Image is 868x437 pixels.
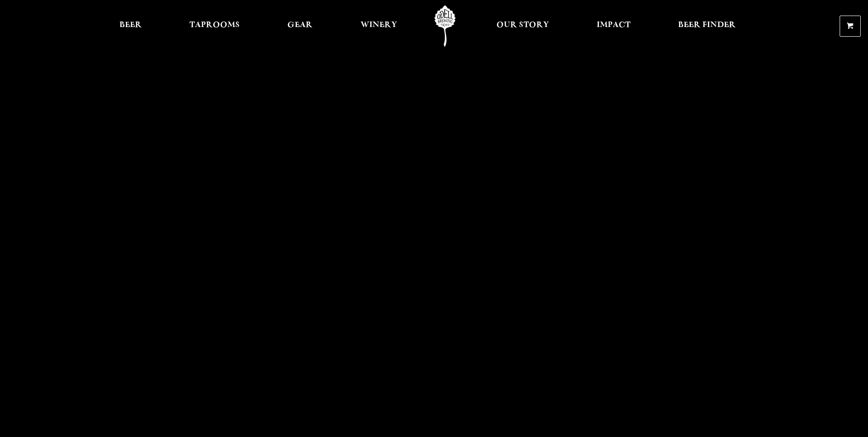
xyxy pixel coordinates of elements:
[678,22,736,29] span: Beer Finder
[491,5,555,47] a: Our Story
[281,5,318,47] a: Gear
[428,5,462,47] a: Odell Home
[183,5,246,47] a: Taprooms
[189,22,240,29] span: Taprooms
[672,5,742,47] a: Beer Finder
[496,22,549,29] span: Our Story
[591,5,636,47] a: Impact
[361,22,397,29] span: Winery
[287,22,313,29] span: Gear
[119,22,142,29] span: Beer
[113,5,148,47] a: Beer
[597,22,631,29] span: Impact
[355,5,403,47] a: Winery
